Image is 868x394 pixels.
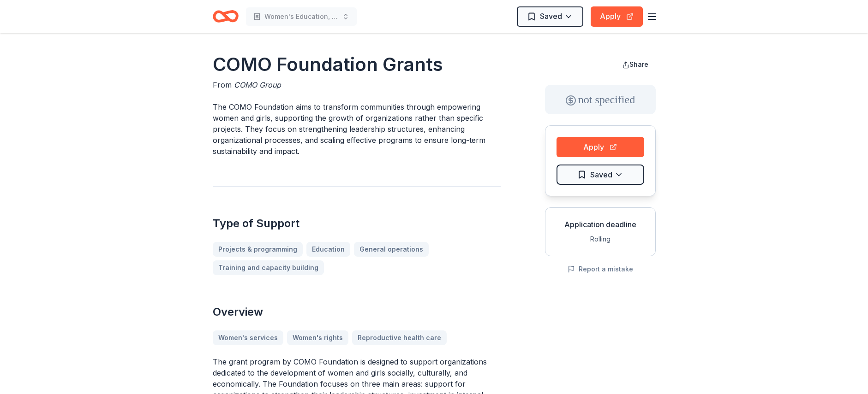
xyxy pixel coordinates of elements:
[213,101,501,157] p: The COMO Foundation aims to transform communities through empowering women and girls, supporting ...
[557,165,644,185] button: Saved
[213,216,501,231] h2: Type of Support
[545,85,656,114] div: not specified
[629,60,648,68] span: Share
[615,55,656,74] button: Share
[591,6,643,27] button: Apply
[306,242,350,257] a: Education
[213,6,239,27] a: Home
[234,80,281,89] span: COMO Group
[246,7,357,26] button: Women's Education, Employment and Economic Mobility Program
[213,52,501,77] h1: COMO Foundation Grants
[213,79,501,90] div: From
[553,234,648,245] div: Rolling
[540,10,562,22] span: Saved
[590,169,612,181] span: Saved
[213,242,303,257] a: Projects & programming
[568,264,633,275] button: Report a mistake
[354,242,429,257] a: General operations
[557,137,644,157] button: Apply
[517,6,583,27] button: Saved
[213,305,501,319] h2: Overview
[553,219,648,230] div: Application deadline
[264,11,338,22] span: Women's Education, Employment and Economic Mobility Program
[213,260,324,275] a: Training and capacity building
